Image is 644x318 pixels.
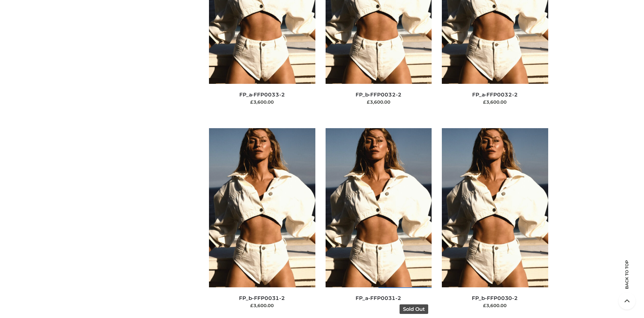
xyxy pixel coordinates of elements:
[239,295,285,301] a: FP_b-FFP0031-2
[250,303,274,308] bdi: 3,600.00
[472,295,518,301] a: FP_b-FFP0030-2
[250,99,253,105] span: £
[356,295,401,301] a: FP_a-FFP0031-2
[483,99,507,105] bdi: 3,600.00
[483,303,486,308] span: £
[239,91,285,98] a: FP_a-FFP0033-2
[356,91,402,98] a: FP_b-FFP0032-2
[250,99,274,105] bdi: 3,600.00
[367,99,370,105] span: £
[618,272,635,289] span: Back to top
[442,128,548,287] img: FP_b-FFP0030-2
[250,303,253,308] span: £
[483,99,486,105] span: £
[400,304,428,314] span: Sold Out
[367,99,390,105] bdi: 3,600.00
[326,128,432,287] img: FP_a-FFP0031-2
[483,303,507,308] bdi: 3,600.00
[472,91,518,98] a: FP_a-FFP0032-2
[209,128,315,287] img: FP_b-FFP0031-2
